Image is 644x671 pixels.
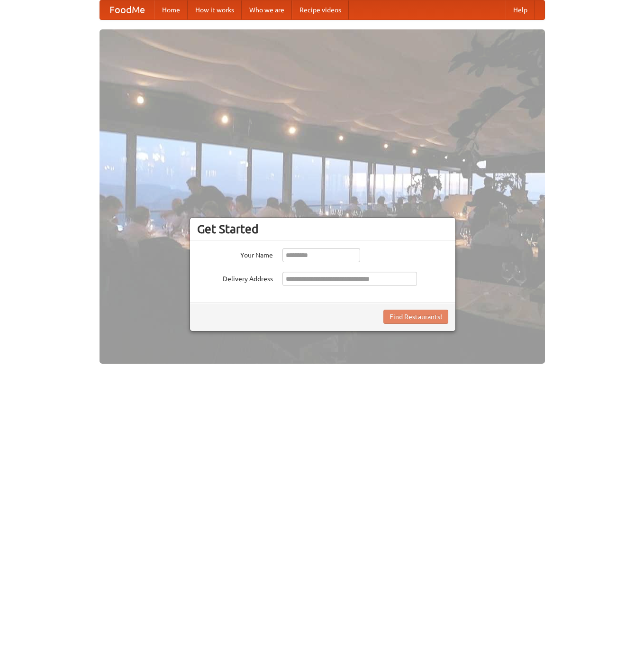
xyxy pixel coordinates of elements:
[506,0,535,19] a: Help
[242,0,292,19] a: Who we are
[292,0,349,19] a: Recipe videos
[154,0,188,19] a: Home
[383,310,448,324] button: Find Restaurants!
[197,272,273,284] label: Delivery Address
[100,0,154,19] a: FoodMe
[188,0,242,19] a: How it works
[197,248,273,260] label: Your Name
[197,222,448,236] h3: Get Started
